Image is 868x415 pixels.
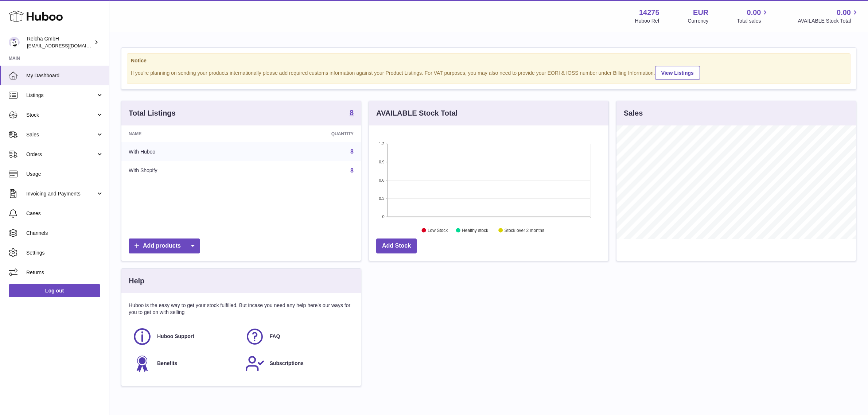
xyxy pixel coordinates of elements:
a: Add products [129,238,200,253]
text: 0.9 [379,160,384,164]
text: 0.6 [379,178,384,182]
text: Low Stock [428,228,448,233]
div: Huboo Ref [635,18,659,24]
span: Settings [26,249,104,256]
span: Huboo Support [157,333,194,340]
a: Huboo Support [132,327,238,346]
span: Orders [26,151,96,158]
h3: Sales [624,108,643,118]
a: FAQ [245,327,350,346]
a: 8 [350,167,354,174]
a: View Listings [655,66,700,80]
h3: Help [129,276,144,286]
text: 1.2 [379,141,384,146]
span: Returns [26,269,104,276]
strong: EUR [693,8,708,18]
span: Cases [26,210,104,217]
span: Sales [26,131,96,138]
span: Benefits [157,360,177,367]
div: Currency [688,18,709,24]
strong: Notice [131,57,846,64]
a: 8 [350,109,354,118]
span: 0.00 [837,8,851,18]
div: If you're planning on sending your products internationally please add required customs informati... [131,65,846,80]
text: 0.3 [379,196,384,201]
text: 0 [382,214,384,219]
a: 0.00 Total sales [737,8,769,24]
span: Invoicing and Payments [26,190,96,197]
strong: 8 [350,109,354,116]
text: Healthy stock [462,228,489,233]
h3: AVAILABLE Stock Total [376,108,458,118]
span: My Dashboard [26,72,104,79]
span: FAQ [270,333,280,340]
p: Huboo is the easy way to get your stock fulfilled. But incase you need any help here's our ways f... [129,302,354,316]
th: Name [121,125,250,142]
span: Total sales [737,18,769,24]
span: 0.00 [747,8,761,18]
h3: Total Listings [129,108,176,118]
th: Quantity [250,125,361,142]
a: Add Stock [376,238,417,253]
span: [EMAIL_ADDRESS][DOMAIN_NAME] [27,43,107,49]
span: AVAILABLE Stock Total [798,18,859,24]
span: Usage [26,171,104,178]
td: With Huboo [121,142,250,161]
a: 0.00 AVAILABLE Stock Total [798,8,859,24]
span: Channels [26,230,104,237]
a: 8 [350,148,354,155]
span: Listings [26,92,96,99]
span: Subscriptions [270,360,304,367]
td: With Shopify [121,161,250,180]
img: internalAdmin-14275@internal.huboo.com [9,37,20,48]
a: Subscriptions [245,354,350,373]
strong: 14275 [639,8,659,18]
a: Log out [9,284,100,297]
text: Stock over 2 months [505,228,544,233]
span: Stock [26,112,96,119]
div: Relcha GmbH [27,35,93,49]
a: Benefits [132,354,238,373]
